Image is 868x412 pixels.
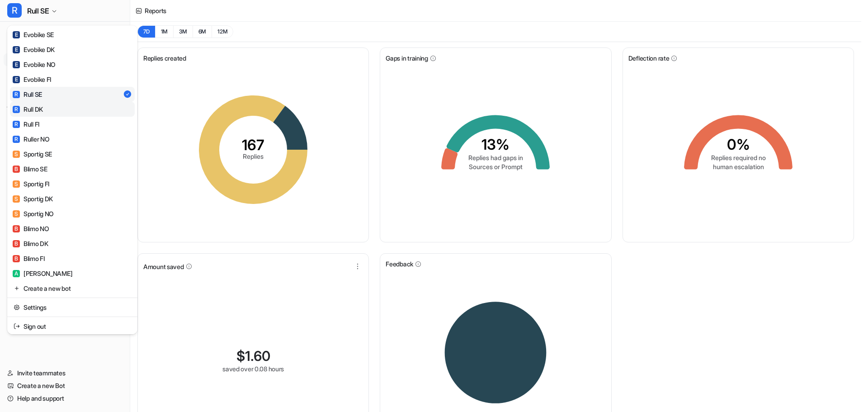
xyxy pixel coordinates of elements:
span: B [13,166,20,173]
div: Rull FI [13,119,39,129]
span: E [13,61,20,68]
span: R [13,91,20,98]
div: Sportig DK [13,194,53,204]
div: Rull SE [13,90,42,99]
span: S [13,210,20,218]
img: reset [14,303,20,312]
div: Sportig FI [13,179,49,189]
span: S [13,180,20,188]
span: E [13,76,20,83]
div: Sportig SE [13,149,52,159]
div: Evobike FI [13,75,51,84]
div: Blimo FI [13,254,45,263]
div: Rull DK [13,104,43,114]
span: B [13,225,20,232]
span: R [13,106,20,113]
div: Blimo DK [13,239,48,248]
div: [PERSON_NAME] [13,269,72,278]
img: reset [14,322,20,331]
div: Sportig NO [13,209,54,218]
div: Blimo SE [13,164,47,174]
img: reset [14,284,20,293]
span: S [13,151,20,158]
a: Settings [10,300,135,315]
div: Blimo NO [13,224,49,233]
span: B [13,240,20,247]
span: R [13,136,20,143]
span: B [13,255,20,262]
a: Sign out [10,319,135,334]
div: Evobike NO [13,60,56,69]
span: E [13,46,20,53]
span: R [13,121,20,128]
span: A [13,270,20,277]
span: R [7,3,22,18]
a: Create a new bot [10,281,135,296]
span: Rull SE [27,5,49,17]
div: Ruller NO [13,134,49,144]
div: Evobike SE [13,30,54,39]
div: Evobike DK [13,45,55,54]
div: RRull SE [7,25,137,334]
span: S [13,195,20,203]
span: E [13,31,20,38]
